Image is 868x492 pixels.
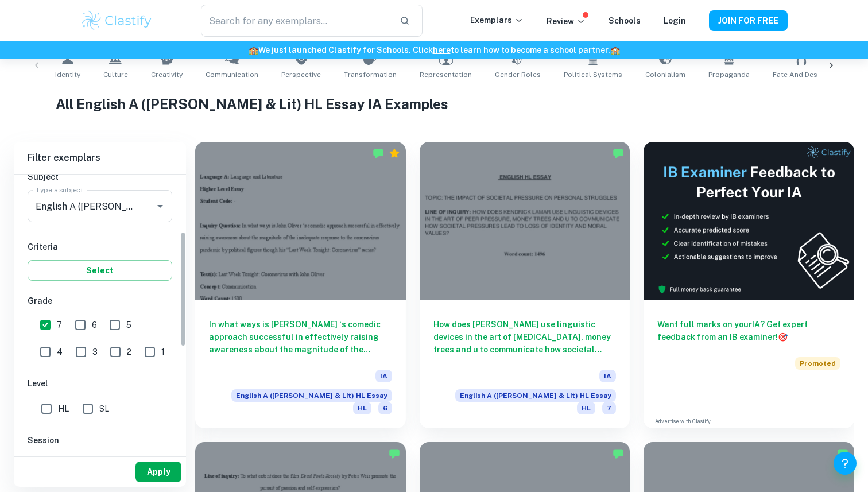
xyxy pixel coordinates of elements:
[577,402,595,414] span: HL
[231,389,392,402] span: English A ([PERSON_NAME] & Lit) HL Essay
[206,69,258,80] span: Communication
[455,389,616,402] span: English A ([PERSON_NAME] & Lit) HL Essay
[602,402,616,414] span: 7
[389,148,400,159] div: Premium
[664,16,686,25] a: Login
[2,44,866,56] h6: We just launched Clastify for Schools. Click to learn how to become a school partner.
[470,14,524,26] p: Exemplars
[795,357,840,370] span: Promoted
[14,142,186,174] h6: Filter exemplars
[135,462,181,482] button: Apply
[389,448,400,459] img: Marked
[708,69,750,80] span: Propaganda
[495,69,541,80] span: Gender Roles
[161,346,165,358] span: 1
[195,142,406,428] a: In what ways is [PERSON_NAME] ‘s comedic approach successful in effectively raising awareness abo...
[353,402,371,414] span: HL
[433,318,617,356] h6: How does [PERSON_NAME] use linguistic devices in the art of [MEDICAL_DATA], money trees and u to ...
[613,148,624,159] img: Marked
[152,198,168,214] button: Open
[126,319,131,331] span: 5
[28,377,172,390] h6: Level
[28,260,172,281] button: Select
[28,171,172,183] h6: Subject
[657,318,840,343] h6: Want full marks on your IA ? Get expert feedback from an IB examiner!
[99,402,109,415] span: SL
[609,16,641,25] a: Schools
[547,15,586,28] p: Review
[778,332,788,342] span: 🎯
[28,295,172,307] h6: Grade
[644,142,854,300] img: Thumbnail
[773,69,830,80] span: Fate and Destiny
[249,45,258,55] span: 🏫
[58,402,69,415] span: HL
[151,69,183,80] span: Creativity
[644,142,854,428] a: Want full marks on yourIA? Get expert feedback from an IB examiner!PromotedAdvertise with Clastify
[103,69,128,80] span: Culture
[433,45,451,55] a: here
[57,346,63,358] span: 4
[344,69,397,80] span: Transformation
[28,241,172,253] h6: Criteria
[57,319,62,331] span: 7
[420,142,630,428] a: How does [PERSON_NAME] use linguistic devices in the art of [MEDICAL_DATA], money trees and u to ...
[378,402,392,414] span: 6
[610,45,620,55] span: 🏫
[655,417,711,425] a: Advertise with Clastify
[201,5,390,37] input: Search for any exemplars...
[373,148,384,159] img: Marked
[837,448,848,459] img: Marked
[127,346,131,358] span: 2
[420,69,472,80] span: Representation
[375,370,392,382] span: IA
[80,9,153,32] img: Clastify logo
[92,319,97,331] span: 6
[55,69,80,80] span: Identity
[209,318,392,356] h6: In what ways is [PERSON_NAME] ‘s comedic approach successful in effectively raising awareness abo...
[28,434,172,447] h6: Session
[36,185,83,195] label: Type a subject
[281,69,321,80] span: Perspective
[56,94,812,114] h1: All English A ([PERSON_NAME] & Lit) HL Essay IA Examples
[709,10,788,31] button: JOIN FOR FREE
[599,370,616,382] span: IA
[645,69,685,80] span: Colonialism
[564,69,622,80] span: Political Systems
[834,452,857,475] button: Help and Feedback
[92,346,98,358] span: 3
[613,448,624,459] img: Marked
